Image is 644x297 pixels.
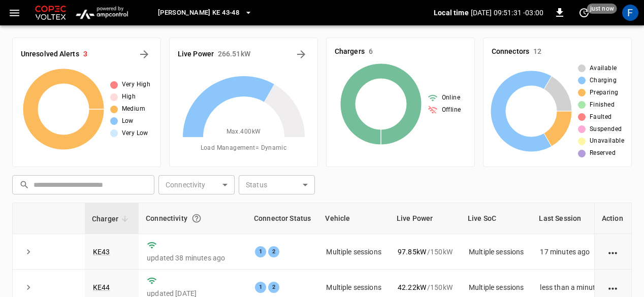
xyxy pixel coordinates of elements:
span: Charger [92,213,132,225]
span: Charging [590,76,617,86]
th: Live SoC [461,203,532,234]
th: Live Power [390,203,461,234]
th: Vehicle [318,203,390,234]
span: Available [590,63,617,74]
span: Unavailable [590,136,624,146]
span: Preparing [590,88,619,98]
h6: Unresolved Alerts [21,49,79,60]
th: Connector Status [247,203,318,234]
span: [PERSON_NAME] KE 43-48 [158,7,239,19]
p: updated 38 minutes ago [147,253,239,263]
p: 97.85 kW [398,247,426,257]
button: [PERSON_NAME] KE 43-48 [154,3,256,23]
div: 1 [255,246,266,257]
button: All Alerts [136,46,152,62]
h6: 266.51 kW [218,49,250,60]
button: Energy Overview [293,46,309,62]
div: 1 [255,282,266,293]
span: Offline [442,105,461,115]
span: Very High [122,80,151,90]
div: / 150 kW [398,247,453,257]
img: ampcontrol.io logo [72,3,132,22]
span: Very Low [122,128,148,139]
button: expand row [21,280,36,295]
h6: 12 [533,46,541,57]
span: Suspended [590,124,622,135]
th: Last Session [532,203,621,234]
a: KE44 [93,283,110,291]
img: Customer Logo [33,3,68,22]
span: Online [442,93,460,103]
div: Connectivity [146,209,240,227]
div: 2 [268,246,279,257]
p: Local time [434,8,469,18]
p: [DATE] 09:51:31 -03:00 [471,8,543,18]
h6: 3 [83,49,87,60]
td: 17 minutes ago [532,234,621,270]
td: Multiple sessions [318,234,390,270]
span: Load Management = Dynamic [201,143,287,153]
div: action cell options [607,247,620,257]
span: Faulted [590,112,612,122]
div: action cell options [607,282,620,292]
h6: Chargers [335,46,365,57]
td: Multiple sessions [461,234,532,270]
th: Action [594,203,631,234]
div: profile-icon [622,5,638,21]
span: just now [587,4,617,14]
span: Medium [122,104,145,114]
h6: Live Power [178,49,214,60]
span: Reserved [590,148,616,158]
div: 2 [268,282,279,293]
span: High [122,92,136,102]
span: Finished [590,100,615,110]
a: KE43 [93,248,110,256]
div: / 150 kW [398,282,453,292]
button: expand row [21,244,36,259]
p: 42.22 kW [398,282,426,292]
span: Max. 400 kW [227,127,261,137]
button: set refresh interval [576,5,592,21]
span: Low [122,116,134,126]
h6: 6 [369,46,373,57]
h6: Connectors [492,46,529,57]
button: Connection between the charger and our software. [187,209,206,227]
